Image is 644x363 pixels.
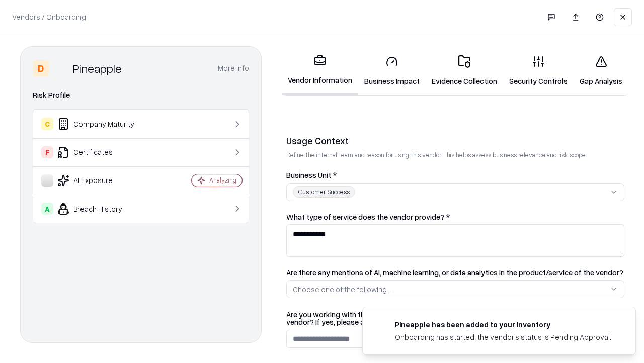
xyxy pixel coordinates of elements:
label: Are there any mentions of AI, machine learning, or data analytics in the product/service of the v... [286,269,624,276]
a: Vendor Information [282,46,358,95]
button: Customer Success [286,183,624,201]
div: Risk Profile [33,89,249,101]
button: Choose one of the following... [286,280,624,298]
label: What type of service does the vendor provide? * [286,213,624,221]
label: Business Unit * [286,171,624,179]
a: Security Controls [503,47,574,94]
div: F [41,146,53,158]
div: Choose one of the following... [293,284,391,295]
div: Pineapple has been added to your inventory [395,319,611,330]
div: Customer Success [293,186,355,198]
div: Onboarding has started, the vendor's status is Pending Approval. [395,332,611,342]
label: Are you working with the Bausch and Lomb procurement/legal to get the contract in place with the ... [286,311,624,326]
button: More info [218,59,249,77]
div: C [41,118,53,130]
a: Business Impact [358,47,426,94]
div: Pineapple [73,60,122,76]
div: Analyzing [209,176,236,185]
div: AI Exposure [41,174,162,187]
a: Evidence Collection [426,47,503,94]
div: Certificates [41,146,162,158]
img: Pineapple [53,60,69,76]
p: Define the internal team and reason for using this vendor. This helps assess business relevance a... [286,151,624,159]
div: Usage Context [286,135,624,147]
a: Gap Analysis [574,47,628,94]
p: Vendors / Onboarding [12,12,86,22]
div: Company Maturity [41,118,162,130]
div: D [33,60,49,76]
div: A [41,203,53,215]
img: pineappleenergy.com [375,319,387,331]
div: Breach History [41,203,162,215]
